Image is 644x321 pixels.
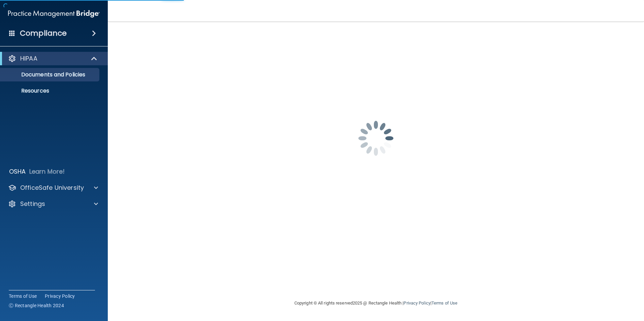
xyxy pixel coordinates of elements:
[4,87,96,94] p: Resources
[9,293,37,299] a: Terms of Use
[431,300,457,306] a: Terms of Use
[8,200,98,208] a: Settings
[8,7,100,21] img: PMB logo
[9,168,26,176] p: OSHA
[20,55,37,63] p: HIPAA
[29,168,65,176] p: Learn More!
[404,300,430,306] a: Privacy Policy
[20,200,45,208] p: Settings
[8,55,98,63] a: HIPAA
[20,184,84,192] p: OfficeSafe University
[45,293,75,299] a: Privacy Policy
[9,302,64,309] span: Ⓒ Rectangle Health 2024
[342,105,410,172] img: spinner.e123f6fc.gif
[4,71,96,78] p: Documents and Policies
[20,29,67,38] h4: Compliance
[253,292,499,314] div: Copyright © All rights reserved 2025 @ Rectangle Health | |
[8,184,98,192] a: OfficeSafe University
